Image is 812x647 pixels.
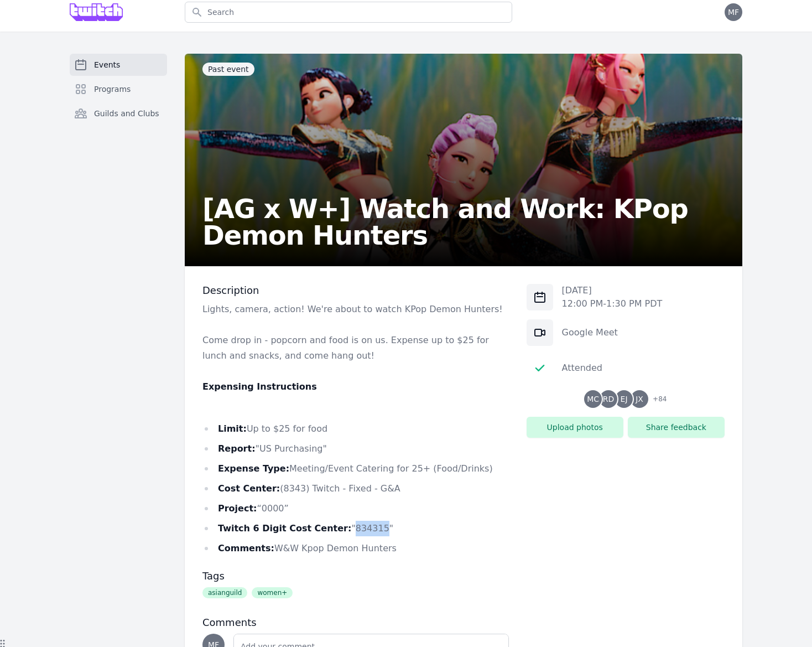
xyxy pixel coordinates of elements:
span: + 84 [646,392,667,408]
li: “0000” [202,501,509,516]
h3: Tags [202,570,509,583]
img: Grove [70,3,123,21]
p: 12:00 PM - 1:30 PM PDT [562,297,663,310]
p: Come drop in - popcorn and food is on us. Expense up to $25 for lunch and snacks, and come hang out! [202,333,509,364]
strong: Expense Type: [218,463,289,474]
span: women+ [252,587,293,598]
strong: Report: [218,443,256,454]
h2: [AG x W+] Watch and Work: KPop Demon Hunters [202,195,725,249]
strong: Comments: [218,543,274,553]
strong: Project: [218,503,257,514]
strong: Expensing Instructions [202,381,317,392]
li: "US Purchasing" [202,441,509,457]
li: (8343) Twitch - Fixed - G&A [202,481,509,496]
button: Share feedback [628,417,725,438]
nav: Sidebar [70,54,167,142]
li: "834315" [202,521,509,536]
span: RD [603,395,615,403]
li: Up to $25 for food [202,421,509,437]
li: W&W Kpop Demon Hunters [202,541,509,556]
a: Guilds and Clubs [70,102,167,125]
a: Programs [70,78,167,100]
span: MC [587,395,599,403]
strong: Limit: [218,423,247,434]
input: Search [185,2,512,23]
span: JX [636,395,643,403]
p: [DATE] [562,284,663,297]
span: Events [94,59,120,70]
span: EJ [621,395,628,403]
button: MF [725,3,742,21]
a: Google Meet [562,327,618,338]
span: Programs [94,84,131,95]
li: Meeting/Event Catering for 25+ (Food/Drinks) [202,461,509,477]
span: Guilds and Clubs [94,108,159,119]
span: MF [728,8,739,16]
h3: Description [202,284,509,297]
strong: Cost Center: [218,483,280,494]
p: Lights, camera, action! We're about to watch KPop Demon Hunters! [202,302,509,317]
a: Events [70,54,167,76]
button: Upload photos [527,417,623,438]
span: Past event [202,63,254,76]
span: asianguild [202,587,247,598]
div: Attended [562,361,602,375]
h3: Comments [202,616,509,629]
strong: Twitch 6 Digit Cost Center: [218,523,351,534]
